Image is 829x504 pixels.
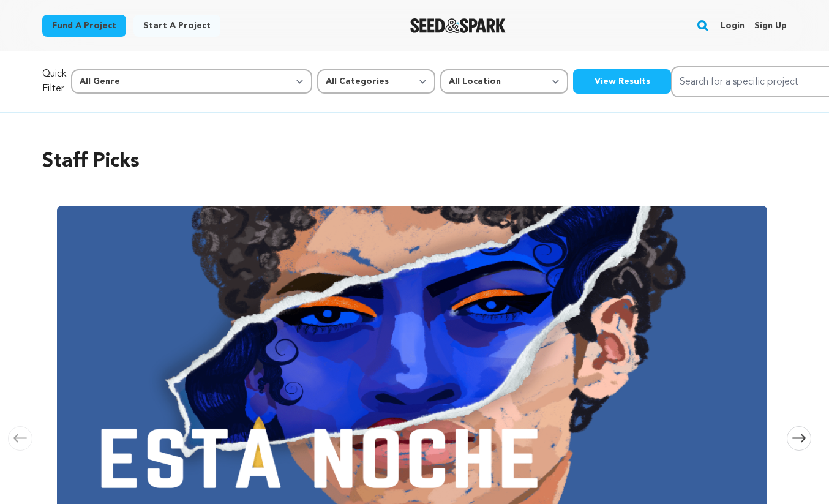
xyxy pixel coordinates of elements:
a: Start a project [133,15,220,37]
button: View Results [573,69,671,94]
a: Fund a project [42,15,126,37]
img: Seed&Spark Logo Dark Mode [410,18,506,33]
p: Quick Filter [42,67,66,96]
h2: Staff Picks [42,147,787,176]
a: Seed&Spark Homepage [410,18,506,33]
a: Login [721,16,745,36]
a: Sign up [754,16,787,36]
